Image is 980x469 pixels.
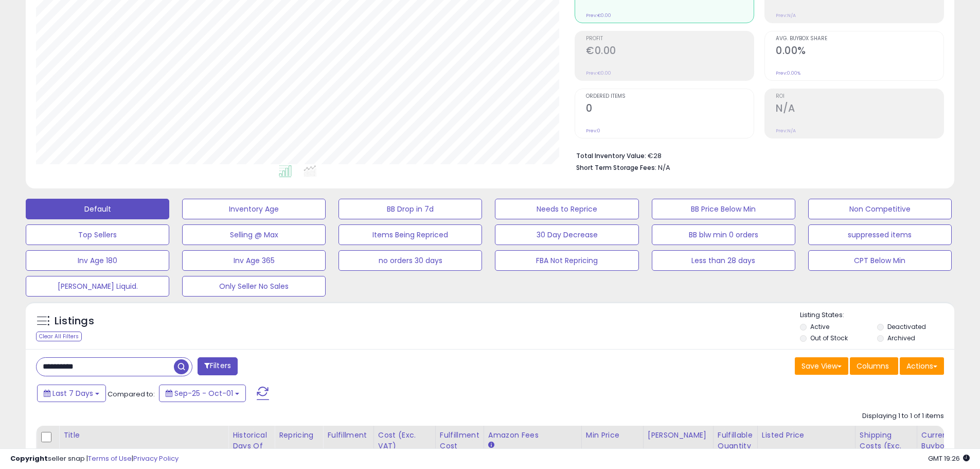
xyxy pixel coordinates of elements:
[887,322,926,331] label: Deactivated
[652,250,795,271] button: Less than 28 days
[159,385,246,402] button: Sep-25 - Oct-01
[776,94,943,99] span: ROI
[198,357,238,375] button: Filters
[26,224,169,245] button: Top Sellers
[233,430,270,462] div: Historical Days Of Supply
[648,430,709,441] div: [PERSON_NAME]
[810,322,829,331] label: Active
[495,250,638,271] button: FBA Not Repricing
[652,224,795,245] button: BB blw min 0 orders
[327,430,369,441] div: Fulfillment
[182,199,326,219] button: Inventory Age
[776,45,943,59] h2: 0.00%
[862,411,944,421] div: Displaying 1 to 1 of 1 items
[495,199,638,219] button: Needs to Reprice
[586,430,639,441] div: Min Price
[36,332,82,341] div: Clear All Filters
[338,199,482,219] button: BB Drop in 7d
[808,224,952,245] button: suppressed items
[576,151,646,160] b: Total Inventory Value:
[887,334,915,342] label: Archived
[10,454,179,464] div: seller snap | |
[850,357,898,375] button: Columns
[576,149,936,161] li: €28
[52,388,93,398] span: Last 7 Days
[133,454,179,463] a: Privacy Policy
[810,334,848,342] label: Out of Stock
[860,430,913,462] div: Shipping Costs (Exc. VAT)
[576,163,656,172] b: Short Term Storage Fees:
[26,276,169,297] button: [PERSON_NAME] Liquid.
[63,430,224,441] div: Title
[279,430,318,441] div: Repricing
[108,389,155,399] span: Compared to:
[586,128,600,134] small: Prev: 0
[440,430,479,451] div: Fulfillment Cost
[586,94,754,99] span: Ordered Items
[338,224,482,245] button: Items Being Repriced
[776,36,943,42] span: Avg. Buybox Share
[495,224,638,245] button: 30 Day Decrease
[10,454,48,463] strong: Copyright
[182,224,326,245] button: Selling @ Max
[586,102,754,116] h2: 0
[795,357,848,375] button: Save View
[776,128,796,134] small: Prev: N/A
[900,357,944,375] button: Actions
[55,314,94,328] h5: Listings
[586,36,754,42] span: Profit
[808,250,952,271] button: CPT Below Min
[174,388,233,398] span: Sep-25 - Oct-01
[586,70,611,76] small: Prev: €0.00
[488,430,577,441] div: Amazon Fees
[718,430,753,451] div: Fulfillable Quantity
[26,250,169,271] button: Inv Age 180
[776,70,800,76] small: Prev: 0.00%
[762,430,851,441] div: Listed Price
[378,430,431,451] div: Cost (Exc. VAT)
[776,102,943,116] h2: N/A
[37,385,106,402] button: Last 7 Days
[586,12,611,19] small: Prev: €0.00
[26,199,169,219] button: Default
[586,45,754,59] h2: €0.00
[800,310,954,320] p: Listing States:
[652,199,795,219] button: BB Price Below Min
[776,12,796,19] small: Prev: N/A
[182,250,326,271] button: Inv Age 365
[658,163,670,172] span: N/A
[928,454,970,463] span: 2025-10-9 19:26 GMT
[338,250,482,271] button: no orders 30 days
[921,430,974,451] div: Current Buybox Price
[808,199,952,219] button: Non Competitive
[182,276,326,297] button: Only Seller No Sales
[857,361,889,371] span: Columns
[88,454,132,463] a: Terms of Use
